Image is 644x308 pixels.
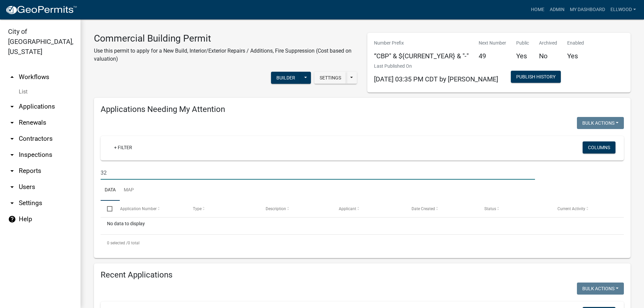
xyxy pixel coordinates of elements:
h5: Yes [516,52,529,60]
i: arrow_drop_down [8,199,16,207]
wm-modal-confirm: Workflow Publish History [511,75,561,80]
span: Type [193,206,202,211]
div: 0 total [101,235,624,251]
datatable-header-cell: Current Activity [551,201,624,217]
h5: “CBP" & ${CURRENT_YEAR} & "-" [374,52,469,60]
button: Publish History [511,71,561,83]
span: 0 selected / [107,241,128,245]
datatable-header-cell: Date Created [405,201,478,217]
button: Settings [314,72,346,84]
datatable-header-cell: Type [186,201,259,217]
span: Status [484,206,496,211]
datatable-header-cell: Application Number [113,201,186,217]
span: Applicant [339,206,356,211]
p: Enabled [567,40,584,47]
h5: 49 [479,52,506,60]
span: [DATE] 03:35 PM CDT by [PERSON_NAME] [374,75,498,83]
i: arrow_drop_up [8,73,16,81]
h3: Commercial Building Permit [94,33,357,44]
button: Bulk Actions [577,283,624,295]
datatable-header-cell: Description [259,201,332,217]
i: arrow_drop_down [8,119,16,127]
button: Bulk Actions [577,117,624,129]
h5: Yes [567,52,584,60]
button: Builder [271,72,301,84]
a: + Filter [109,141,138,153]
span: Current Activity [557,206,585,211]
p: Last Published On [374,63,498,70]
i: arrow_drop_down [8,151,16,159]
i: help [8,215,16,223]
span: Date Created [412,206,435,211]
datatable-header-cell: Select [101,201,113,217]
span: Application Number [120,206,157,211]
a: Data [101,180,120,201]
p: Use this permit to apply for a New Build, Interior/Exterior Repairs / Additions, Fire Suppression... [94,47,357,63]
i: arrow_drop_down [8,167,16,175]
i: arrow_drop_down [8,103,16,111]
a: Admin [547,3,567,16]
button: Columns [583,141,615,153]
p: Next Number [479,40,506,47]
h4: Applications Needing My Attention [101,105,624,114]
input: Search for applications [101,166,535,180]
h5: No [539,52,557,60]
datatable-header-cell: Status [478,201,551,217]
p: Public [516,40,529,47]
a: Map [120,180,138,201]
h4: Recent Applications [101,270,624,280]
a: Home [528,3,547,16]
span: Description [266,206,286,211]
div: No data to display [101,218,624,234]
i: arrow_drop_down [8,183,16,191]
p: Number Prefix [374,40,469,47]
i: arrow_drop_down [8,135,16,143]
a: My Dashboard [567,3,608,16]
p: Archived [539,40,557,47]
a: Ellwood [608,3,639,16]
datatable-header-cell: Applicant [332,201,405,217]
